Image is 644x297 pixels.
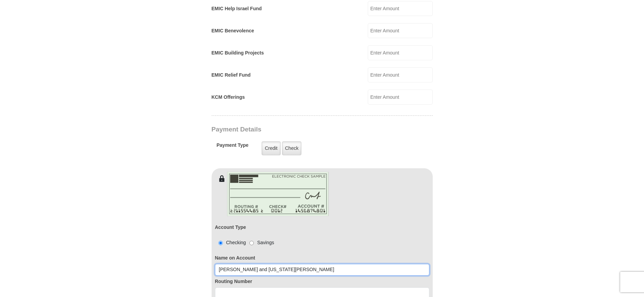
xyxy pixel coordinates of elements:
[212,5,262,12] label: EMIC Help Israel Fund
[368,67,433,82] input: Enter Amount
[212,49,264,57] label: EMIC Building Projects
[212,72,251,79] label: EMIC Relief Fund
[215,254,429,262] label: Name on Account
[368,23,433,38] input: Enter Amount
[368,90,433,105] input: Enter Amount
[368,1,433,16] input: Enter Amount
[215,278,429,285] label: Routing Number
[215,224,246,231] label: Account Type
[212,126,385,134] h3: Payment Details
[215,239,274,246] div: Checking Savings
[217,142,249,152] h5: Payment Type
[368,45,433,60] input: Enter Amount
[212,94,245,101] label: KCM Offerings
[282,141,302,155] label: Check
[262,141,280,155] label: Credit
[212,27,254,34] label: EMIC Benevolence
[227,172,329,216] img: check-en.png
